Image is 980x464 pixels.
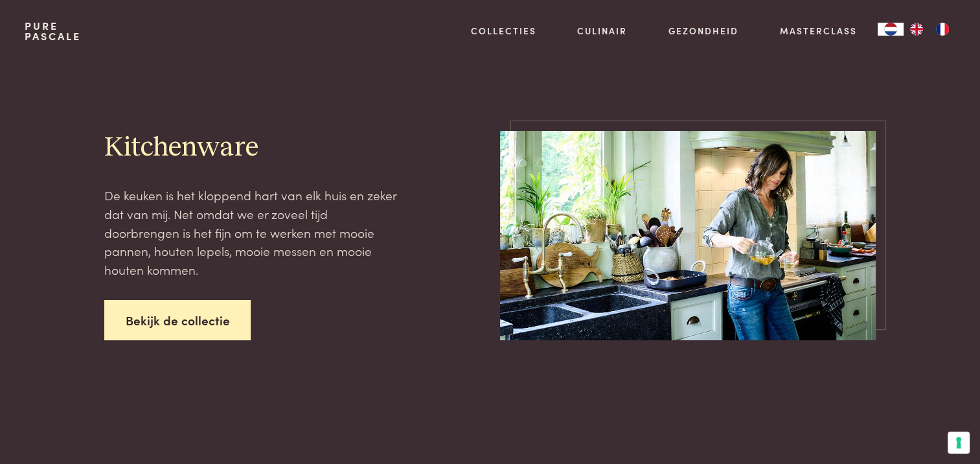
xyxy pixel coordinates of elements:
a: PurePascale [25,21,81,41]
h2: Kitchenware [104,131,401,165]
p: De keuken is het kloppend hart van elk huis en zeker dat van mij. Net omdat we er zoveel tijd doo... [104,186,401,279]
a: Culinair [577,24,627,38]
a: Collecties [471,24,536,38]
a: Gezondheid [668,24,738,38]
a: FR [929,23,955,36]
a: Bekijk de collectie [104,300,251,341]
img: pure-pascale-naessens-pn356186 [500,131,876,340]
button: Uw voorkeuren voor toestemming voor trackingtechnologieën [948,432,970,454]
ul: Language list [904,23,955,36]
a: NL [878,23,904,36]
a: Masterclass [780,24,857,38]
a: EN [904,23,929,36]
div: Language [878,23,904,36]
aside: Language selected: Nederlands [878,23,955,36]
